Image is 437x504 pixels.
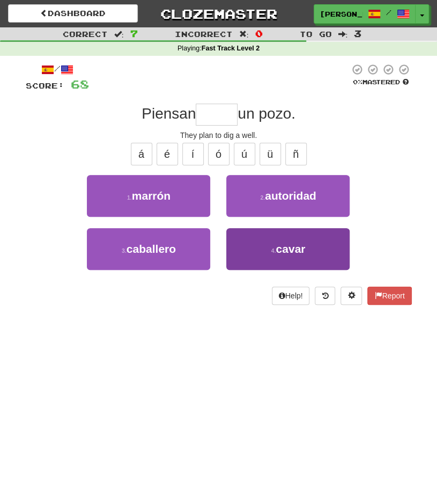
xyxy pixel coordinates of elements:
[132,189,171,202] span: marrón
[87,175,210,217] button: 1.marrón
[234,143,255,165] button: ú
[26,81,64,90] span: Score:
[131,143,152,165] button: á
[114,30,124,38] span: :
[26,63,89,77] div: /
[285,143,307,165] button: ñ
[320,9,362,19] span: [PERSON_NAME]
[63,30,108,39] span: Correct
[260,194,265,201] small: 2 .
[226,175,350,217] button: 2.autoridad
[154,4,284,23] a: Clozemaster
[314,4,416,24] a: [PERSON_NAME] /
[71,77,89,91] span: 68
[182,143,204,165] button: í
[386,9,391,16] span: /
[255,28,262,39] span: 0
[8,4,138,23] a: Dashboard
[142,105,196,122] span: Piensan
[338,30,347,38] span: :
[276,243,305,255] span: cavar
[271,247,276,254] small: 4 .
[367,287,411,305] button: Report
[26,130,412,141] div: They plan to dig a well.
[157,143,178,165] button: é
[202,45,260,52] strong: Fast Track Level 2
[226,228,350,270] button: 4.cavar
[87,228,210,270] button: 3.caballero
[299,30,331,39] span: To go
[265,189,316,202] span: autoridad
[260,143,281,165] button: ü
[353,78,362,85] span: 0 %
[127,194,132,201] small: 1 .
[122,247,127,254] small: 3 .
[239,30,249,38] span: :
[350,78,412,86] div: Mastered
[130,28,138,39] span: 7
[354,28,361,39] span: 3
[315,287,335,305] button: Round history (alt+y)
[127,243,176,255] span: caballero
[175,30,233,39] span: Incorrect
[272,287,310,305] button: Help!
[238,105,295,122] span: un pozo.
[208,143,229,165] button: ó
